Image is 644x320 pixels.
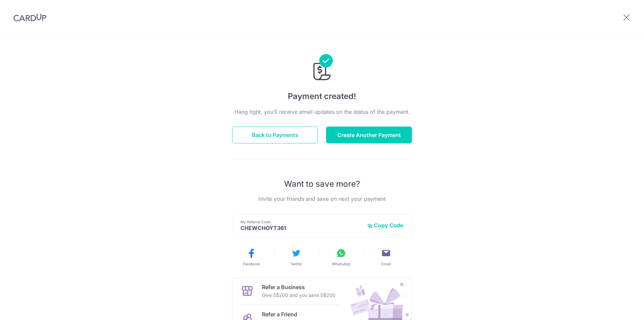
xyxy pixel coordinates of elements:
[262,310,329,318] p: Refer a Friend
[262,283,335,291] p: Refer a Business
[231,248,271,267] button: Facebook
[311,54,333,82] img: Payments
[367,222,404,229] button: Copy Code
[232,195,412,203] p: Invite your friends and save on next your payment
[276,248,316,267] button: Twitter
[243,261,260,267] span: Facebook
[366,248,406,267] button: Email
[381,261,391,267] span: Email
[13,13,46,21] img: CardUp
[232,108,412,116] p: Hang tight, you’ll receive email updates on the status of the payment.
[240,219,362,225] p: My Referral Code
[240,225,362,231] p: CHEWCHOYT361
[326,127,412,143] button: Create Another Payment
[232,179,412,189] p: Want to save more?
[232,90,412,102] h4: Payment created!
[321,248,361,267] button: WhatsApp
[232,127,318,143] button: Back to Payments
[290,261,302,267] span: Twitter
[262,291,335,299] p: Give S$200 and you save S$200
[332,261,351,267] span: WhatsApp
